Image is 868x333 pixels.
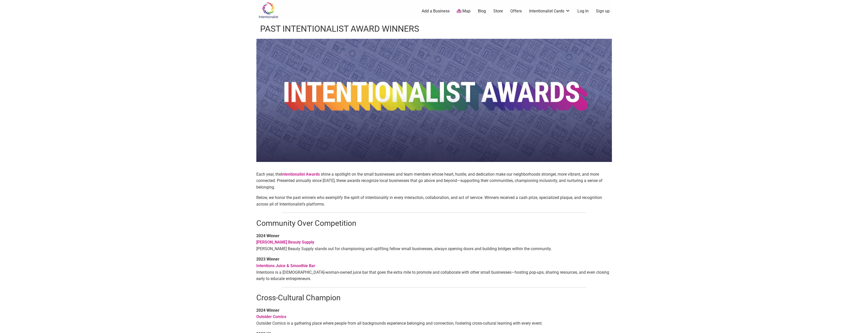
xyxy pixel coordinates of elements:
a: [PERSON_NAME] Beauty Supply [256,240,314,245]
strong: 2023 Winner [256,257,279,262]
a: Sign up [596,8,610,14]
h2: Cross-Cultural Champion [256,292,612,303]
strong: 2024 Winner [256,233,279,238]
a: Offers [510,8,522,14]
h2: Community Over Competition [256,218,612,229]
a: Intentionalist Awards [281,172,321,177]
p: Outsider Comics is a gathering place where people from all backgrounds experience belonging and c... [256,307,612,327]
strong: 2024 Winner [256,308,279,313]
a: Log In [577,8,589,14]
p: Each year, the shine a spotlight on the small businesses and team members whose heart, hustle, an... [256,171,612,191]
p: Below, we honor the past winners who exemplify the spirit of intentionality in every interaction,... [256,194,612,207]
a: Intentions Juice & Smoothie Bar [256,263,315,268]
p: [PERSON_NAME] Beauty Supply stands out for championing and uplifting fellow small businesses, alw... [256,233,612,252]
img: Intentionalist [256,2,280,18]
a: Outsider Comics [256,314,286,319]
a: Map [457,8,470,14]
a: Blog [478,8,486,14]
h1: Past Intentionalist Award Winners [260,23,419,35]
a: Store [493,8,503,14]
strong: Intentionalist Awards [281,172,320,177]
a: Intentionalist Cards [529,8,570,14]
a: Add a Business [422,8,450,14]
p: Intentions is a [DEMOGRAPHIC_DATA]-woman-owned juice bar that goes the extra mile to promote and ... [256,256,612,282]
